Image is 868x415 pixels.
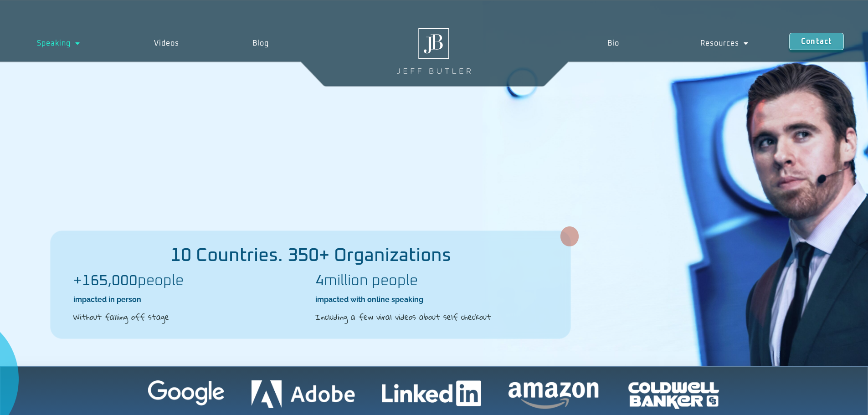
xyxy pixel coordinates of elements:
a: Videos [117,33,216,54]
h2: million people [315,274,548,288]
b: +165,000 [73,274,138,288]
h2: impacted with online speaking [315,295,548,305]
nav: Menu [566,33,789,54]
a: Blog [216,33,306,54]
a: Contact [789,33,844,50]
b: 4 [315,274,324,288]
h2: 10 Countries. 350+ Organizations [51,246,570,265]
a: Resources [660,33,789,54]
h2: impacted in person [73,295,306,305]
h2: people [73,274,306,288]
h2: Including a few viral videos about self checkout [315,311,548,323]
a: Bio [566,33,659,54]
h2: Without falling off stage [73,311,306,323]
span: Contact [801,38,832,45]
